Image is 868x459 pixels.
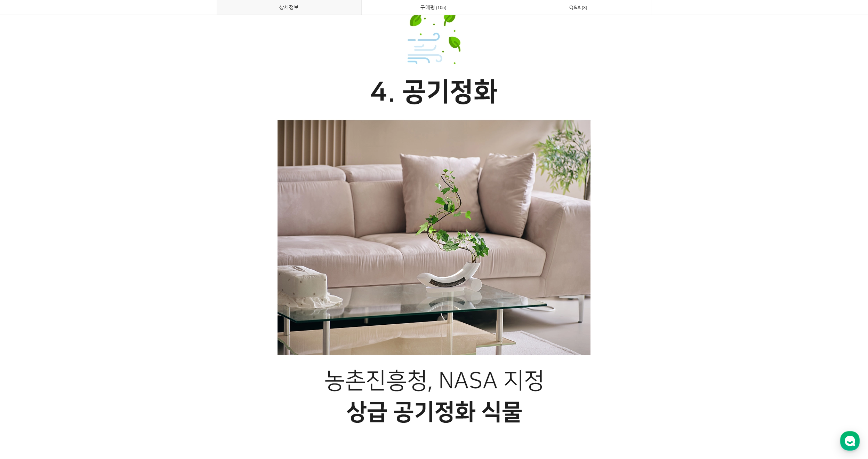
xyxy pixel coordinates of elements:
span: 3 [581,4,588,11]
span: 설정 [107,231,116,237]
a: 대화 [46,221,90,238]
a: 홈 [2,221,46,238]
span: 105 [435,4,448,11]
span: 홈 [22,231,26,237]
span: 대화 [64,231,72,237]
a: 설정 [90,221,134,238]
